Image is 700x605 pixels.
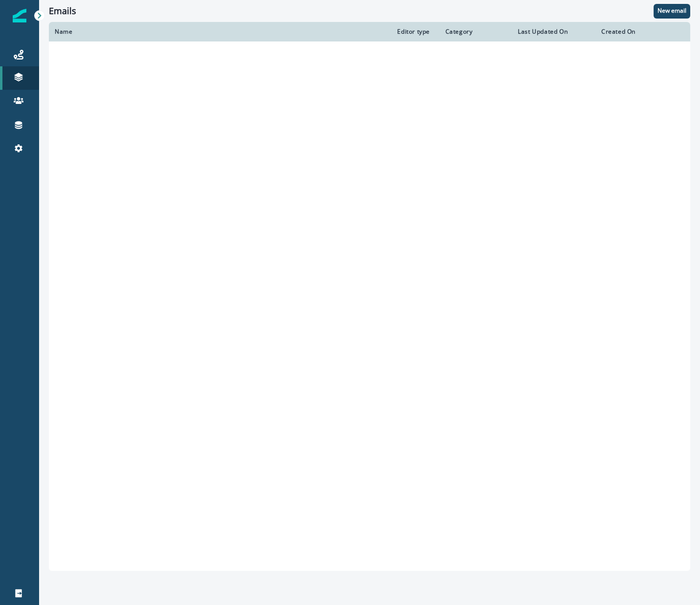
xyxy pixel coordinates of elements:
h1: Emails [49,6,76,17]
p: New email [658,7,686,14]
div: Editor type [397,28,433,36]
div: Name [55,28,385,36]
img: Inflection [13,9,26,22]
div: Category [445,28,507,36]
button: New email [654,4,690,19]
div: Created On [601,28,673,36]
div: Last Updated On [518,28,590,36]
